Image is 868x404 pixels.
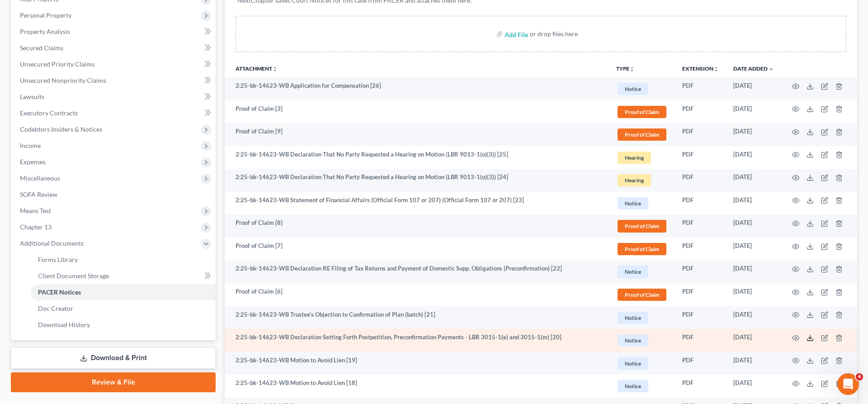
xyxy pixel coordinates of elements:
td: 2:25-bk-14623-WB Trustee's Objection to Confirmation of Plan (batch) [21] [225,306,609,329]
a: PACER Notices [31,284,216,300]
td: [DATE] [726,329,781,352]
i: expand_more [769,67,774,72]
td: PDF [675,215,726,238]
td: PDF [675,329,726,352]
span: Additional Documents [20,239,84,247]
span: Forms Library [38,256,78,263]
span: Proof of Claim [618,243,666,255]
a: Notice [616,81,668,96]
span: SOFA Review [20,190,57,198]
td: PDF [675,77,726,100]
span: Doc Creator [38,304,73,312]
td: PDF [675,146,726,169]
span: Notice [618,334,648,347]
td: PDF [675,169,726,192]
a: Attachmentunfold_more [236,65,278,72]
td: [DATE] [726,169,781,192]
button: TYPEunfold_more [616,66,635,72]
a: Hearing [616,173,668,188]
td: PDF [675,375,726,398]
td: [DATE] [726,215,781,238]
a: Date Added expand_more [733,65,774,72]
td: Proof of Claim [6] [225,283,609,306]
span: Proof of Claim [618,220,666,232]
span: Notice [618,380,648,392]
td: PDF [675,192,726,215]
span: Chapter 13 [20,223,52,231]
a: Property Analysis [13,24,216,40]
td: [DATE] [726,306,781,329]
span: Notice [618,266,648,278]
td: PDF [675,306,726,329]
a: Notice [616,264,668,279]
span: Means Test [20,207,51,214]
div: or drop files here [530,29,578,38]
iframe: Intercom live chat [837,373,859,395]
td: PDF [675,123,726,146]
a: Proof of Claim [616,105,668,119]
span: Executory Contracts [20,109,78,117]
span: Secured Claims [20,44,63,52]
td: [DATE] [726,375,781,398]
a: Notice [616,196,668,211]
a: Proof of Claim [616,127,668,142]
a: Doc Creator [31,300,216,317]
a: Proof of Claim [616,242,668,257]
td: PDF [675,100,726,124]
td: [DATE] [726,100,781,124]
td: Proof of Claim [9] [225,123,609,146]
td: 2:25-bk-14623-WB Application for Compensation [26] [225,77,609,100]
span: Income [20,142,41,149]
span: Notice [618,312,648,324]
td: [DATE] [726,77,781,100]
td: Proof of Claim [7] [225,238,609,261]
td: PDF [675,238,726,261]
td: 2:25-bk-14623-WB Motion to Avoid Lien [19] [225,352,609,375]
span: Proof of Claim [618,289,666,301]
td: 2:25-bk-14623-WB Motion to Avoid Lien [18] [225,375,609,398]
a: Unsecured Nonpriority Claims [13,72,216,89]
span: Property Analysis [20,28,70,35]
td: 2:25-bk-14623-WB Declaration RE Filing of Tax Returns and Payment of Domestic Supp. Obligations (... [225,261,609,284]
a: Secured Claims [13,40,216,56]
span: Personal Property [20,11,71,19]
td: PDF [675,352,726,375]
a: Hearing [616,150,668,165]
td: [DATE] [726,283,781,306]
td: [DATE] [726,146,781,169]
span: Notice [618,197,648,209]
span: Notice [618,83,648,95]
a: Client Document Storage [31,268,216,284]
i: unfold_more [713,67,719,72]
td: 2:25-bk-14623-WB Declaration Setting Forth Postpetition, Preconfirmation Payments - LBR 3015-1(e)... [225,329,609,352]
a: Extensionunfold_more [682,65,719,72]
td: [DATE] [726,192,781,215]
a: Download History [31,317,216,333]
td: 2:25-bk-14623-WB Statement of Financial Affairs (Official Form 107 or 207) (Official Form 107 or ... [225,192,609,215]
td: [DATE] [726,238,781,261]
a: Notice [616,333,668,348]
span: Proof of Claim [618,106,666,118]
span: Download History [38,321,90,328]
span: Lawsuits [20,93,44,100]
span: Miscellaneous [20,174,60,182]
a: Forms Library [31,252,216,268]
td: 2:25-bk-14623-WB Declaration That No Party Requested a Hearing on Motion (LBR 9013-1(o)(3)) [24] [225,169,609,192]
span: 4 [856,373,863,380]
td: Proof of Claim [8] [225,215,609,238]
span: Unsecured Priority Claims [20,60,94,68]
td: PDF [675,261,726,284]
a: Proof of Claim [616,287,668,302]
span: Notice [618,357,648,370]
a: SOFA Review [13,186,216,203]
a: Executory Contracts [13,105,216,121]
span: Expenses [20,158,46,166]
span: Client Document Storage [38,272,109,280]
a: Notice [616,379,668,394]
span: Hearing [618,152,651,164]
a: Notice [616,356,668,371]
span: Codebtors Insiders & Notices [20,125,102,133]
td: PDF [675,283,726,306]
a: Download & Print [11,347,216,369]
span: Unsecured Nonpriority Claims [20,76,106,84]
